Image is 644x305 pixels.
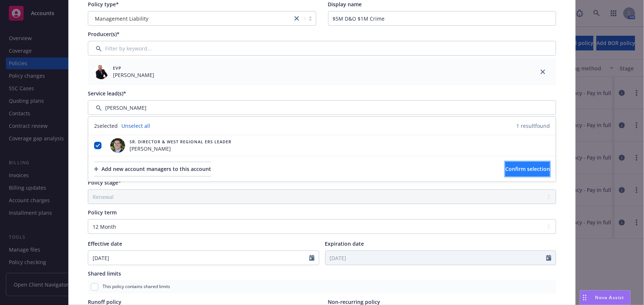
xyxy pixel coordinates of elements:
[94,64,109,79] img: employee photo
[88,240,122,247] span: Effective date
[595,294,624,301] span: Nova Assist
[292,14,301,23] a: close
[546,255,551,261] svg: Calendar
[88,179,121,186] span: Policy stage*
[580,290,631,305] button: Nova Assist
[88,270,121,277] span: Shared limits
[130,139,231,145] span: Sr. Director & West Regional ERS Leader
[328,1,362,8] span: Display name
[110,138,125,153] img: employee photo
[325,240,364,247] span: Expiration date
[88,41,556,56] input: Filter by keyword...
[88,209,117,216] span: Policy term
[95,15,148,22] span: Management Liability
[505,162,550,176] button: Confirm selection
[505,165,550,172] span: Confirm selection
[88,280,556,294] div: This policy contains shared limits
[92,15,289,22] span: Management Liability
[113,71,154,79] span: [PERSON_NAME]
[94,122,118,130] span: 2 selected
[88,251,309,265] input: MM/DD/YYYY
[94,162,211,176] button: Add new account managers to this account
[88,100,556,115] input: Filter by keyword...
[113,65,154,71] span: EVP
[538,67,547,76] a: close
[88,31,120,38] span: Producer(s)*
[88,1,119,8] span: Policy type*
[309,255,314,261] svg: Calendar
[516,122,550,130] span: 1 result found
[94,162,211,176] div: Add new account managers to this account
[121,122,150,130] a: Unselect all
[580,291,589,305] div: Drag to move
[326,251,547,265] input: MM/DD/YYYY
[130,145,231,152] span: [PERSON_NAME]
[88,90,126,97] span: Service lead(s)*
